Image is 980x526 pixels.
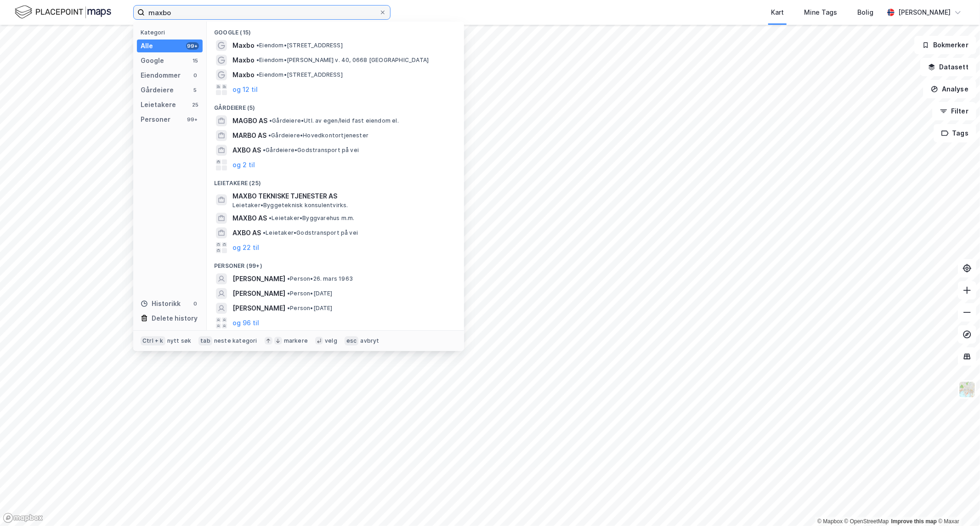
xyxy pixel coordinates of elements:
span: [PERSON_NAME] [232,303,285,314]
span: Maxbo [232,40,255,51]
button: Analyse [923,80,976,98]
div: 15 [192,57,199,64]
button: Filter [932,102,976,120]
div: Kategori [141,29,203,36]
span: Leietaker • Byggeteknisk konsulentvirks. [232,202,348,209]
div: Ctrl + k [141,336,165,345]
button: Tags [934,124,976,142]
span: • [256,71,259,78]
div: Historikk [141,298,181,309]
span: Eiendom • [STREET_ADDRESS] [256,71,343,79]
span: Eiendom • [PERSON_NAME] v. 40, 0668 [GEOGRAPHIC_DATA] [256,57,429,64]
span: AXBO AS [232,227,261,238]
div: Kart [771,7,784,18]
span: • [268,132,271,139]
span: • [287,275,290,282]
span: • [263,229,266,236]
div: Google [141,55,164,66]
span: Person • [DATE] [287,290,333,297]
div: Personer (99+) [207,255,464,271]
img: logo.f888ab2527a4732fd821a326f86c7f29.svg [15,4,111,20]
span: Gårdeiere • Utl. av egen/leid fast eiendom el. [269,117,399,124]
a: Mapbox [817,518,843,525]
span: Maxbo [232,55,255,66]
span: Maxbo [232,69,255,80]
button: Bokmerker [914,36,976,54]
div: Gårdeiere [141,85,174,96]
div: Alle [141,40,153,51]
button: Datasett [920,58,976,76]
span: MARBO AS [232,130,266,141]
span: • [269,215,272,221]
button: og 22 til [232,242,259,253]
span: MAXBO AS [232,213,267,224]
div: tab [198,336,212,345]
span: MAGBO AS [232,115,267,126]
div: Eiendommer [141,70,181,81]
div: markere [284,337,308,345]
button: og 96 til [232,317,259,328]
span: Gårdeiere • Hovedkontortjenester [268,132,368,139]
div: Bolig [857,7,873,18]
div: 5 [192,86,199,94]
button: og 2 til [232,159,255,170]
div: nytt søk [167,337,192,345]
div: avbryt [360,337,379,345]
span: • [287,290,290,297]
div: 0 [192,72,199,79]
span: Eiendom • [STREET_ADDRESS] [256,42,343,49]
span: • [256,57,259,63]
div: Kontrollprogram for chat [934,482,980,526]
div: Mine Tags [804,7,837,18]
iframe: Chat Widget [934,482,980,526]
div: 0 [192,300,199,307]
input: Søk på adresse, matrikkel, gårdeiere, leietakere eller personer [145,6,379,19]
a: Improve this map [891,518,937,525]
div: neste kategori [214,337,257,345]
span: AXBO AS [232,145,261,156]
span: Leietaker • Godstransport på vei [263,229,358,237]
div: Google (15) [207,22,464,38]
span: • [287,305,290,311]
span: Leietaker • Byggvarehus m.m. [269,215,354,222]
div: 25 [192,101,199,108]
div: 99+ [186,116,199,123]
div: Leietakere [141,99,176,110]
div: velg [325,337,337,345]
div: Gårdeiere (5) [207,97,464,113]
span: • [256,42,259,49]
span: • [269,117,272,124]
span: Person • [DATE] [287,305,333,312]
a: OpenStreetMap [844,518,889,525]
div: Personer [141,114,170,125]
button: og 12 til [232,84,258,95]
span: Gårdeiere • Godstransport på vei [263,147,359,154]
div: esc [345,336,359,345]
span: • [263,147,266,153]
img: Z [958,381,976,398]
a: Mapbox homepage [3,513,43,523]
span: [PERSON_NAME] [232,288,285,299]
div: Delete history [152,313,198,324]
span: [PERSON_NAME] [232,273,285,284]
div: [PERSON_NAME] [898,7,951,18]
span: MAXBO TEKNISKE TJENESTER AS [232,191,453,202]
span: Person • 26. mars 1963 [287,275,353,283]
div: Leietakere (25) [207,172,464,189]
div: 99+ [186,42,199,50]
